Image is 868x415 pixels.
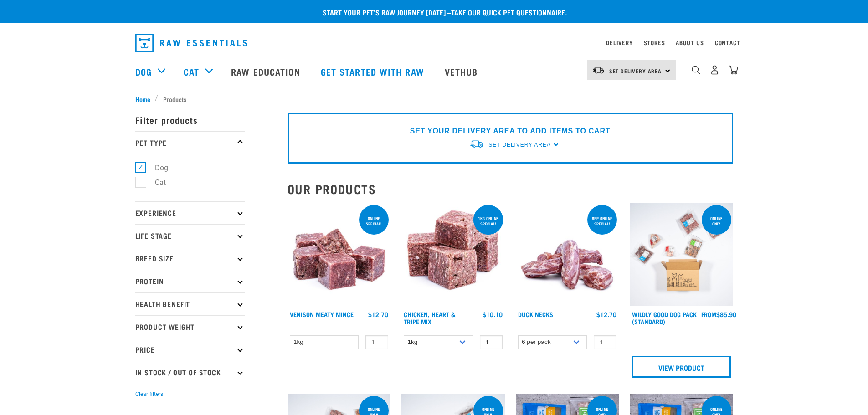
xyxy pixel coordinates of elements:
div: $10.10 [483,311,503,318]
img: 1117 Venison Meat Mince 01 [288,203,391,307]
a: Dog [135,65,152,78]
div: $12.70 [596,311,616,318]
a: Venison Meaty Mince [290,313,354,316]
a: Raw Education [222,53,311,90]
a: Wildly Good Dog Pack (Standard) [632,313,697,323]
p: SET YOUR DELIVERY AREA TO ADD ITEMS TO CART [410,126,610,137]
img: van-moving.png [592,66,605,74]
h2: Our Products [288,182,733,196]
button: Clear filters [135,390,163,398]
div: ONLINE SPECIAL! [359,211,389,231]
span: Set Delivery Area [609,69,662,72]
img: home-icon@2x.png [729,65,738,75]
div: $85.90 [701,311,736,318]
p: In Stock / Out Of Stock [135,361,245,384]
div: 1kg online special! [473,211,503,231]
img: home-icon-1@2x.png [692,66,700,74]
label: Cat [140,177,169,188]
p: Filter products [135,108,245,131]
p: Price [135,338,245,361]
nav: dropdown navigation [128,30,740,56]
p: Breed Size [135,247,245,270]
p: Protein [135,270,245,292]
a: take our quick pet questionnaire. [451,10,567,14]
input: 1 [594,335,616,349]
a: About Us [676,41,704,44]
a: Duck Necks [518,313,553,316]
span: Set Delivery Area [488,142,550,148]
a: Cat [184,65,199,78]
a: Delivery [606,41,632,44]
img: user.png [710,65,719,75]
span: FROM [701,313,716,316]
img: Raw Essentials Logo [135,34,247,52]
a: Contact [715,41,740,44]
p: Health Benefit [135,292,245,315]
p: Experience [135,201,245,224]
img: van-moving.png [469,139,484,149]
a: Home [135,94,155,104]
nav: breadcrumbs [135,94,733,104]
a: Stores [644,41,665,44]
div: Online Only [702,211,731,231]
div: $12.70 [368,311,388,318]
p: Life Stage [135,224,245,247]
span: Home [135,94,150,104]
input: 1 [365,335,388,349]
input: 1 [480,335,503,349]
p: Pet Type [135,131,245,154]
img: Pile Of Duck Necks For Pets [516,203,619,307]
img: 1062 Chicken Heart Tripe Mix 01 [401,203,505,307]
a: Chicken, Heart & Tripe Mix [404,313,456,323]
div: 6pp online special! [587,211,617,231]
p: Product Weight [135,315,245,338]
img: Dog 0 2sec [630,203,733,307]
a: Vethub [436,53,489,90]
label: Dog [140,162,172,174]
a: View Product [632,356,731,378]
a: Get started with Raw [312,53,436,90]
